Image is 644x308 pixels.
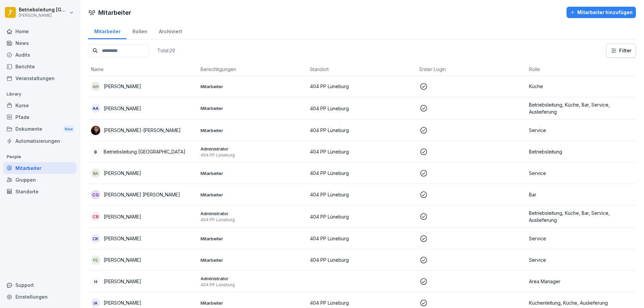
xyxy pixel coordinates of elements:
div: H [91,277,100,286]
a: Kurse [3,100,76,111]
p: Administrator [201,146,305,152]
p: People [3,151,76,162]
p: Administrator [201,275,305,282]
th: Name [88,63,198,76]
p: 404 PP Lüneburg [310,213,414,220]
h1: Mitarbeiter [98,8,131,17]
a: Pfade [3,111,76,123]
p: Mitarbeiter [201,257,305,263]
a: Archiviert [153,22,188,39]
div: CK [91,234,100,243]
a: Mitarbeiter [3,162,76,174]
p: [PERSON_NAME] [104,170,141,177]
p: 404 PP Lüneburg [310,299,414,306]
p: Service [529,170,633,177]
p: Küchenleitung, Küche, Auslieferung [529,299,633,306]
div: FS [91,255,100,265]
button: Mitarbeiter hinzufügen [567,7,636,18]
a: Einstellungen [3,291,76,303]
a: Mitarbeiter [88,22,126,39]
th: Berechtigungen [198,63,308,76]
p: Betriebsleitung, Küche, Bar, Service, Auslieferung [529,209,633,224]
p: Küche [529,83,633,90]
p: [PERSON_NAME]-[PERSON_NAME] [104,127,181,134]
p: Administrator [201,210,305,217]
div: AN [91,82,100,91]
p: 404 PP Lüneburg [201,152,305,158]
a: Gruppen [3,174,76,186]
p: 404 PP Lüneburg [310,105,414,112]
p: 404 PP Lüneburg [310,83,414,90]
p: Service [529,256,633,263]
p: [PERSON_NAME] [19,13,68,18]
p: [PERSON_NAME] [104,83,141,90]
div: Support [3,279,76,291]
p: Mitarbeiter [201,300,305,306]
p: [PERSON_NAME] [104,256,141,263]
a: DokumenteNew [3,123,76,135]
a: Audits [3,49,76,61]
div: Dokumente [3,123,76,135]
p: 404 PP Lüneburg [310,235,414,242]
a: Veranstaltungen [3,72,76,84]
a: Standorte [3,186,76,197]
div: CG [91,190,100,199]
p: Mitarbeiter [201,192,305,198]
th: Rolle [526,63,636,76]
p: Mitarbeiter [201,236,305,242]
p: 404 PP Lüneburg [310,256,414,263]
p: 404 PP Lüneburg [310,148,414,155]
p: Mitarbeiter [201,105,305,111]
a: Home [3,25,76,37]
a: News [3,37,76,49]
a: Rollen [126,22,153,39]
img: tvwy4814v13i0m44c8i9shrc.png [91,126,100,135]
div: Filter [610,47,632,54]
div: AA [91,104,100,113]
p: Mitarbeiter [201,127,305,133]
a: Berichte [3,61,76,72]
p: [PERSON_NAME] [104,299,141,306]
p: 404 PP Lüneburg [201,282,305,288]
p: Service [529,127,633,134]
th: Standort [307,63,417,76]
th: Erster Login [417,63,527,76]
p: Bar [529,191,633,198]
a: Automatisierungen [3,135,76,147]
p: [PERSON_NAME] [104,105,141,112]
p: 404 PP Lüneburg [310,170,414,177]
p: Library [3,89,76,100]
p: Mitarbeiter [201,170,305,176]
div: BA [91,169,100,178]
p: Betriebsleitung [GEOGRAPHIC_DATA] [19,7,68,13]
div: IA [91,298,100,308]
p: Betriebsleitung, Küche, Bar, Service, Auslieferung [529,101,633,115]
p: Area Manager [529,278,633,285]
div: New [63,125,74,133]
p: [PERSON_NAME] [PERSON_NAME] [104,191,180,198]
p: 404 PP Lüneburg [310,191,414,198]
p: [PERSON_NAME] [104,235,141,242]
p: 404 PP Lüneburg [310,127,414,134]
button: Filter [606,44,636,57]
p: [PERSON_NAME] [104,213,141,220]
div: B [91,147,100,157]
p: Betriebsleitung [GEOGRAPHIC_DATA] [104,148,185,155]
p: Betriebsleitung [529,148,633,155]
p: Mitarbeiter [201,83,305,89]
p: [PERSON_NAME] [104,278,141,285]
p: Total: 29 [157,47,175,54]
